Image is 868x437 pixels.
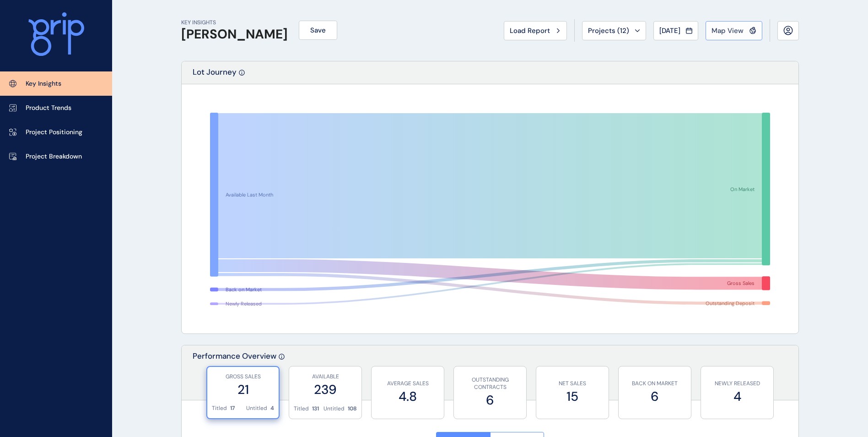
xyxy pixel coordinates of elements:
p: 108 [348,405,357,413]
span: Load Report [510,26,550,35]
button: Map View [706,21,762,40]
p: Lot Journey [193,67,237,84]
label: 15 [541,388,604,405]
p: AVERAGE SALES [376,380,439,388]
label: 21 [212,381,274,399]
label: 4.8 [376,388,439,405]
button: Save [299,21,337,40]
p: 17 [230,404,235,412]
button: [DATE] [653,21,698,40]
button: Load Report [504,21,567,40]
h1: [PERSON_NAME] [181,27,288,42]
p: Project Positioning [26,128,82,137]
p: GROSS SALES [212,373,274,381]
p: Untitled [323,405,345,413]
p: Product Trends [26,104,71,113]
p: BACK ON MARKET [623,380,686,388]
p: Project Breakdown [26,152,82,161]
label: 239 [294,381,357,399]
span: Projects ( 12 ) [588,26,629,35]
p: Key Insights [26,79,61,88]
p: NEWLY RELEASED [706,380,769,388]
p: Untitled [246,404,267,412]
p: OUTSTANDING CONTRACTS [458,376,522,392]
span: Save [310,26,326,35]
label: 6 [623,388,686,405]
p: AVAILABLE [294,373,357,381]
p: KEY INSIGHTS [181,19,288,27]
p: 4 [270,404,274,412]
p: NET SALES [541,380,604,388]
button: Projects (12) [582,21,646,40]
span: [DATE] [659,26,680,35]
label: 4 [706,388,769,405]
p: Performance Overview [193,351,276,400]
p: Titled [212,404,227,412]
p: 131 [312,405,319,413]
p: Titled [294,405,309,413]
label: 6 [458,391,522,409]
span: Map View [712,26,744,35]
